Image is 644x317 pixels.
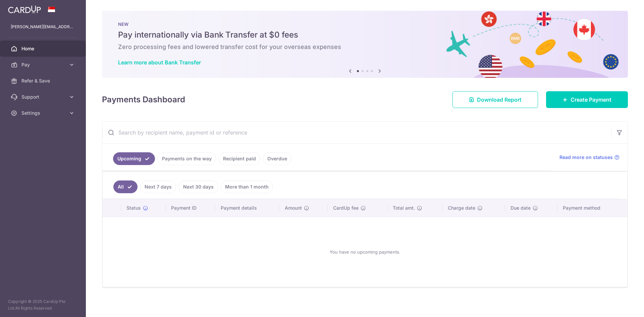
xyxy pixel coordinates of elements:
a: Overdue [263,152,291,165]
th: Payment ID [166,199,215,217]
span: Support [21,94,66,100]
span: Create Payment [571,96,611,104]
h5: Pay internationally via Bank Transfer at $0 fees [118,30,612,40]
span: Read more on statuses [559,154,613,161]
a: Read more on statuses [559,154,620,161]
p: NEW [118,21,612,27]
a: Next 30 days [179,180,218,193]
a: Next 7 days [140,180,176,193]
span: Due date [511,205,531,211]
span: Status [126,205,141,211]
span: Charge date [448,205,475,211]
a: All [113,180,138,193]
p: [PERSON_NAME][EMAIL_ADDRESS][DOMAIN_NAME] [11,23,75,30]
span: CardUp fee [333,205,359,211]
a: Learn more about Bank Transfer [118,59,201,66]
span: Amount [285,205,302,211]
span: Download Report [477,96,522,104]
span: Settings [21,110,66,116]
span: Home [21,45,66,52]
a: Create Payment [546,91,628,108]
th: Payment method [557,199,627,217]
input: Search by recipient name, payment id or reference [102,122,611,143]
img: Bank transfer banner [102,11,628,78]
span: Pay [21,61,66,68]
a: Payments on the way [158,152,216,165]
img: CardUp [8,5,41,13]
th: Payment details [215,199,280,217]
a: More than 1 month [221,180,273,193]
span: Refer & Save [21,77,66,84]
a: Recipient paid [219,152,260,165]
a: Download Report [452,91,538,108]
h6: Zero processing fees and lowered transfer cost for your overseas expenses [118,43,612,51]
span: Total amt. [393,205,415,211]
div: You have no upcoming payments. [111,222,619,281]
a: Upcoming [113,152,155,165]
h4: Payments Dashboard [102,94,185,106]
